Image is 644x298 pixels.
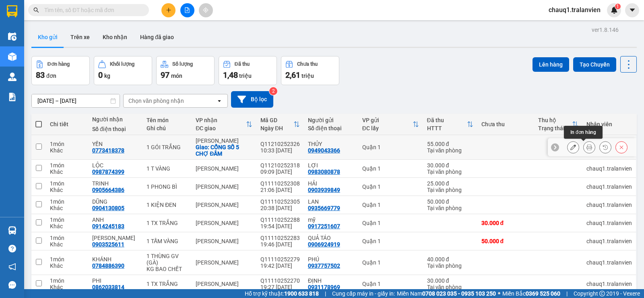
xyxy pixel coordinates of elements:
[308,223,340,229] div: 0917251607
[308,256,354,263] div: PHÚ
[285,70,300,80] span: 2,61
[8,263,16,271] span: notification
[397,289,496,298] span: Miền Nam
[44,6,139,15] input: Tìm tên, số ĐT hoặc mã đơn
[586,259,632,266] div: chauq1.tralanvien
[332,289,395,298] span: Cung cấp máy in - giấy in:
[260,187,300,193] div: 21:06 [DATE]
[281,56,339,85] button: Chưa thu2,61 triệu
[625,3,639,17] button: caret-down
[50,217,84,223] div: 1 món
[362,144,419,150] div: Quận 1
[184,7,190,13] span: file-add
[325,289,326,298] span: |
[308,125,354,131] div: Số điện thoại
[50,147,84,154] div: Khác
[308,180,354,187] div: HẢI
[362,165,419,172] div: Quận 1
[50,162,84,169] div: 1 món
[260,198,300,205] div: Q11110252305
[196,183,252,190] div: [PERSON_NAME]
[427,198,473,205] div: 50.000 đ
[260,125,293,131] div: Ngày ĐH
[427,180,473,187] div: 25.000 đ
[427,277,473,284] div: 30.000 đ
[36,70,45,80] span: 83
[96,27,134,47] button: Kho nhận
[362,281,419,287] div: Quận 1
[533,57,569,72] button: Lên hàng
[50,241,84,248] div: Khác
[362,183,419,190] div: Quận 1
[50,121,84,127] div: Chi tiết
[196,220,252,226] div: [PERSON_NAME]
[147,117,188,123] div: Tên món
[260,277,300,284] div: Q11110252270
[216,98,223,104] svg: open
[50,263,84,269] div: Khác
[196,117,246,123] div: VP nhận
[481,238,530,244] div: 50.000 đ
[92,256,138,263] div: KHÁNH
[260,223,300,229] div: 19:54 [DATE]
[172,61,193,67] div: Số lượng
[586,238,632,244] div: chauq1.tralanvien
[284,290,319,297] strong: 1900 633 818
[92,169,124,175] div: 0987874399
[239,73,252,79] span: triệu
[8,93,17,101] img: solution-icon
[92,223,124,229] div: 0914245183
[358,114,423,135] th: Toggle SortBy
[260,235,300,241] div: Q11110252283
[147,253,188,266] div: 1 THÙNG GV (GÀ)
[308,162,354,169] div: LỢI
[260,241,300,248] div: 19:46 [DATE]
[245,289,319,298] span: Hỗ trợ kỹ thuật:
[92,116,138,123] div: Người nhận
[50,180,84,187] div: 1 món
[586,220,632,226] div: chauq1.tralanvien
[235,61,250,67] div: Đã thu
[50,187,84,193] div: Khác
[615,4,621,9] sup: 1
[308,117,354,123] div: Người gửi
[427,125,467,131] div: HTTT
[31,27,64,47] button: Kho gửi
[8,32,17,41] img: warehouse-icon
[538,125,572,131] div: Trạng thái
[50,277,84,284] div: 1 món
[586,183,632,190] div: chauq1.tralanvien
[526,290,560,297] strong: 0369 525 060
[611,6,618,14] img: icon-new-feature
[427,147,473,154] div: Tại văn phòng
[8,245,16,252] span: question-circle
[147,144,188,150] div: 1 GÓI TRẮNG
[308,187,340,193] div: 0903939849
[92,263,124,269] div: 0784886390
[427,187,473,193] div: Tại văn phòng
[260,263,300,269] div: 19:42 [DATE]
[308,284,340,290] div: 0931178969
[50,284,84,290] div: Khác
[94,56,152,85] button: Khối lượng0kg
[616,4,619,9] span: 1
[260,169,300,175] div: 09:09 [DATE]
[98,70,103,80] span: 0
[502,289,560,298] span: Miền Bắc
[92,277,138,284] div: PHI
[308,217,354,223] div: mỹ
[297,61,318,67] div: Chưa thu
[50,223,84,229] div: Khác
[46,73,56,79] span: đơn
[64,27,96,47] button: Trên xe
[196,144,252,157] div: Giao: CỔNG SỐ 5 CHỢ ĐẦM
[110,61,134,67] div: Khối lượng
[156,56,215,85] button: Số lượng97món
[180,3,194,17] button: file-add
[196,125,246,131] div: ĐC giao
[566,289,568,298] span: |
[196,259,252,266] div: [PERSON_NAME]
[92,141,138,147] div: YẾN
[92,235,138,241] div: BẢO TUẤN
[147,238,188,244] div: 1 TẤM VÀNG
